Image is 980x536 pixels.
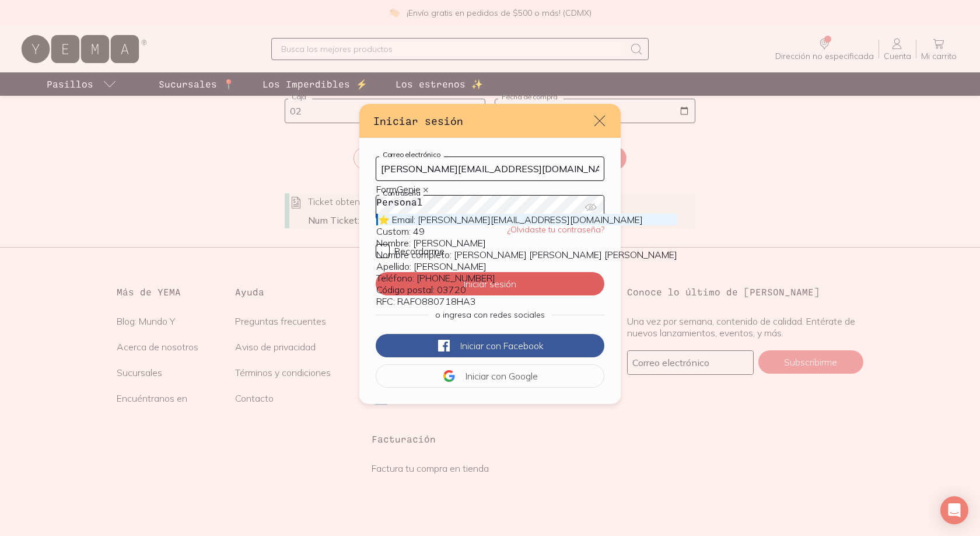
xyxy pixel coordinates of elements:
h4: Personal [376,195,677,209]
button: Iniciar conGoogle [376,364,604,388]
div: Nombre completo: [PERSON_NAME] [PERSON_NAME] [PERSON_NAME] [376,249,677,260]
div: RFC: RAFO880718HA3 [376,295,677,307]
span: FormGenie [376,183,421,195]
label: Correo electrónico [379,150,444,159]
button: Iniciar conFacebook [376,334,604,357]
span: Iniciar con [460,340,501,351]
button: Iniciar sesión [376,272,604,295]
div: Nombre: [PERSON_NAME] [376,237,677,249]
div: Open Intercom Messenger [940,496,968,524]
input: Recordarme [376,244,390,258]
h3: Iniciar sesión [373,113,593,128]
div: Custom: 49 [376,225,677,237]
div: ⭐ Email: [PERSON_NAME][EMAIL_ADDRESS][DOMAIN_NAME] [376,214,677,225]
div: Apellido: [PERSON_NAME] [376,260,677,272]
span: o ingresa con redes sociales [435,309,545,320]
div: Código postal: 03720 [376,284,677,295]
div: Teléfono: [PHONE_NUMBER] [376,272,677,284]
div: default [359,104,621,404]
button: × [423,183,429,195]
span: Iniciar con [466,370,506,382]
